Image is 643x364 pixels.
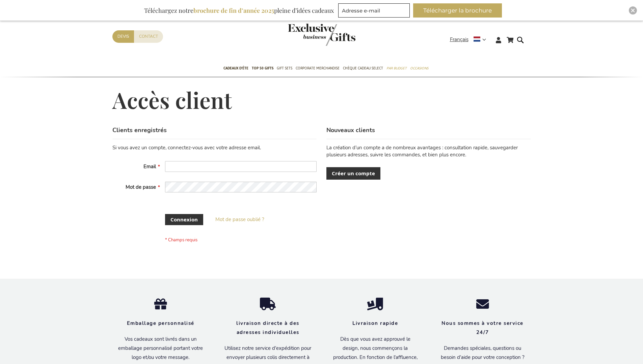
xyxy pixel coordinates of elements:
input: Adresse e-mail [338,3,410,18]
strong: Nous sommes à votre service 24/7 [441,320,524,336]
p: La création d’un compte a de nombreux avantages : consultation rapide, sauvegarder plusieurs adre... [326,144,531,159]
a: Gift Sets [277,60,292,77]
a: Par budget [386,60,407,77]
span: Mot de passe [126,184,156,190]
a: Contact [134,30,163,43]
div: Si vous avez un compte, connectez-vous avec votre adresse email. [112,144,317,151]
a: Devis [112,30,134,43]
span: Occasions [410,65,428,72]
span: Français [450,36,468,43]
strong: Livraison rapide [352,320,398,327]
form: marketing offers and promotions [338,3,412,20]
span: Accès client [112,85,232,114]
a: Mot de passe oublié ? [215,216,264,223]
span: Créer un compte [332,170,375,177]
img: Close [631,8,635,12]
span: Cadeaux D'Éte [223,65,248,72]
a: Créer un compte [326,167,380,180]
button: Connexion [165,214,203,225]
a: TOP 50 Gifts [252,60,273,77]
img: Exclusive Business gifts logo [288,24,355,46]
span: Email [143,163,156,170]
span: TOP 50 Gifts [252,65,273,72]
button: Télécharger la brochure [413,3,502,18]
a: Corporate Merchandise [296,60,340,77]
strong: Emballage personnalisé [127,320,194,327]
b: brochure de fin d’année 2025 [193,6,274,14]
div: Close [629,6,637,14]
strong: livraison directe à des adresses individuelles [236,320,299,336]
a: Cadeaux D'Éte [223,60,248,77]
span: Corporate Merchandise [296,65,340,72]
a: store logo [288,24,322,46]
strong: Nouveaux clients [326,126,375,134]
input: Email [165,161,317,172]
div: Téléchargez notre pleine d’idées cadeaux [141,3,337,18]
span: Chèque Cadeau Select [343,65,383,72]
span: Connexion [170,216,198,223]
p: Vos cadeaux sont livrés dans un emballage personnalisé portant votre logo et/ou votre message. [117,335,204,362]
strong: Clients enregistrés [112,126,167,134]
a: Chèque Cadeau Select [343,60,383,77]
a: Occasions [410,60,428,77]
span: Gift Sets [277,65,292,72]
span: Par budget [386,65,407,72]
